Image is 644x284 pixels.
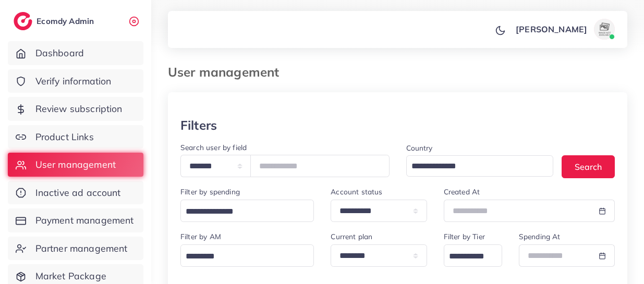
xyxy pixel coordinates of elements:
label: Account status [331,187,382,197]
p: [PERSON_NAME] [516,23,587,35]
a: Verify information [8,69,143,93]
label: Filter by Tier [444,231,485,242]
span: Review subscription [35,102,123,116]
span: Inactive ad account [35,186,121,200]
img: avatar [594,19,615,40]
input: Search for option [182,249,300,265]
div: Search for option [180,200,314,222]
h2: Ecomdy Admin [37,16,96,26]
a: Inactive ad account [8,181,143,205]
a: Review subscription [8,97,143,121]
label: Current plan [331,231,372,242]
span: Partner management [35,242,128,255]
input: Search for option [182,204,300,220]
span: Payment management [35,214,134,227]
span: Market Package [35,269,106,283]
span: Dashboard [35,46,84,60]
div: Search for option [444,244,502,267]
div: Search for option [180,244,314,267]
label: Filter by AM [180,231,221,242]
a: Partner management [8,237,143,261]
h3: Filters [180,118,217,133]
button: Search [562,155,615,178]
a: logoEcomdy Admin [14,12,96,30]
span: Product Links [35,130,94,144]
label: Country [406,143,433,153]
a: Product Links [8,125,143,149]
a: Payment management [8,208,143,232]
label: Spending At [519,231,561,242]
label: Created At [444,187,480,197]
label: Search user by field [180,142,247,153]
h3: User management [168,65,287,80]
input: Search for option [408,158,540,175]
a: [PERSON_NAME]avatar [510,19,619,40]
a: Dashboard [8,41,143,65]
span: Verify information [35,75,112,88]
a: User management [8,153,143,177]
input: Search for option [445,249,489,265]
div: Search for option [406,155,554,177]
span: User management [35,158,116,171]
label: Filter by spending [180,187,240,197]
img: logo [14,12,32,30]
